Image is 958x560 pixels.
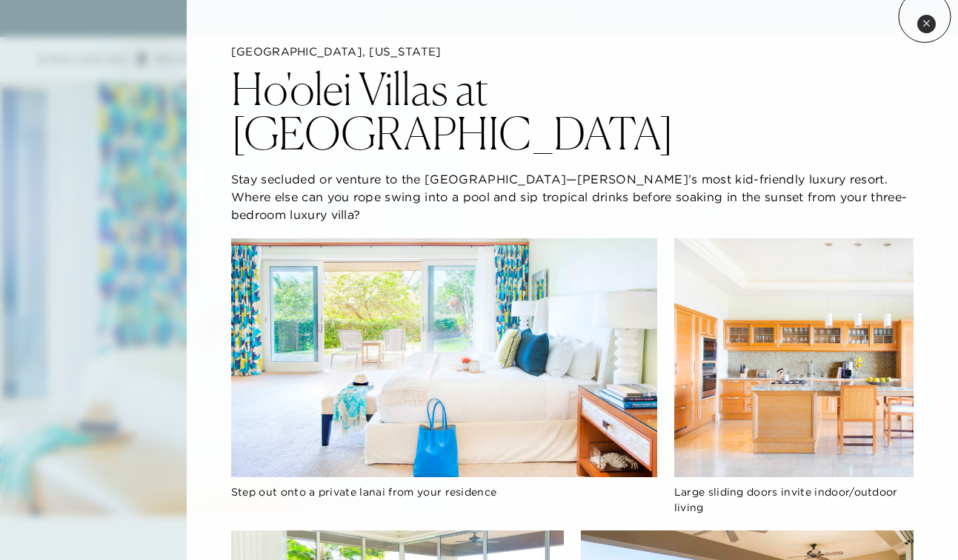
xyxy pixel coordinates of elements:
[231,67,914,155] h2: Ho'olei Villas at [GEOGRAPHIC_DATA]
[231,44,914,59] h5: [GEOGRAPHIC_DATA], [US_STATE]
[231,485,497,499] span: Step out onto a private lanai from your residence
[231,170,914,223] p: Stay secluded or venture to the [GEOGRAPHIC_DATA]—[PERSON_NAME]’s most kid-friendly luxury resort...
[674,485,898,514] span: Large sliding doors invite indoor/outdoor living
[890,492,958,560] iframe: Qualified Messenger
[674,238,914,477] img: Modern kitchen in an Exclusive Resorts home in Wailea, featuring wood cabinetry and a bright, air...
